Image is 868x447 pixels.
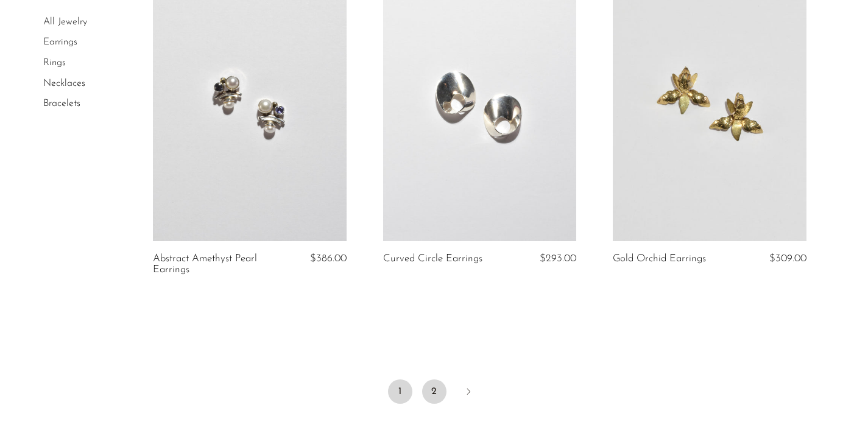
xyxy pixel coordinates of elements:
[310,253,347,264] span: $386.00
[43,38,77,48] a: Earrings
[613,253,706,264] a: Gold Orchid Earrings
[43,79,85,88] a: Necklaces
[153,253,281,276] a: Abstract Amethyst Pearl Earrings
[43,99,80,108] a: Bracelets
[383,253,482,264] a: Curved Circle Earrings
[388,379,412,404] span: 1
[422,379,446,404] a: 2
[769,253,806,264] span: $309.00
[540,253,576,264] span: $293.00
[43,17,87,27] a: All Jewelry
[43,58,66,68] a: Rings
[456,379,481,406] a: Next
